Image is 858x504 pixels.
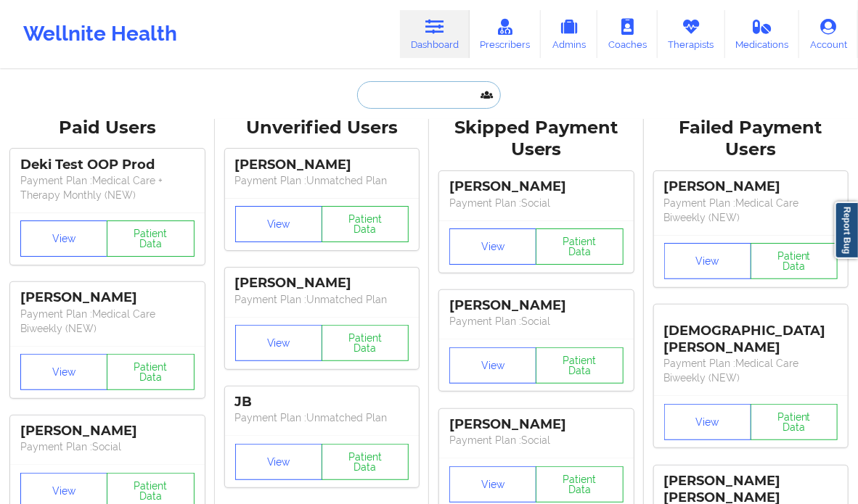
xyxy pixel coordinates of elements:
div: Unverified Users [225,117,420,139]
button: View [449,228,536,265]
a: Admins [541,10,597,58]
button: Patient Data [107,354,194,390]
a: Prescribers [470,10,542,58]
button: View [235,444,322,480]
button: Patient Data [536,466,623,503]
a: Report Bug [835,202,858,259]
button: View [235,206,322,242]
div: [DEMOGRAPHIC_DATA][PERSON_NAME] [664,312,838,356]
p: Payment Plan : Unmatched Plan [235,292,409,307]
button: Patient Data [322,325,409,361]
div: [PERSON_NAME] [449,297,624,314]
p: Payment Plan : Unmatched Plan [235,173,409,188]
button: View [449,466,536,503]
button: Patient Data [107,220,194,257]
p: Payment Plan : Medical Care + Therapy Monthly (NEW) [20,173,195,202]
button: View [449,347,536,384]
a: Medications [725,10,800,58]
button: Patient Data [536,347,623,384]
button: Patient Data [751,243,838,279]
div: [PERSON_NAME] [20,289,195,306]
a: Account [799,10,858,58]
button: Patient Data [322,206,409,242]
div: [PERSON_NAME] [664,178,838,195]
button: Patient Data [322,444,409,480]
p: Payment Plan : Social [20,439,195,454]
p: Payment Plan : Medical Care Biweekly (NEW) [664,196,838,225]
p: Payment Plan : Social [449,433,624,447]
p: Payment Plan : Social [449,314,624,329]
div: [PERSON_NAME] [449,178,624,195]
button: View [664,243,751,279]
button: View [20,220,107,257]
p: Payment Plan : Medical Care Biweekly (NEW) [20,307,195,336]
button: Patient Data [536,228,623,265]
div: [PERSON_NAME] [235,275,409,292]
div: [PERSON_NAME] [449,416,624,433]
div: JB [235,394,409,410]
a: Therapists [658,10,725,58]
button: View [235,325,322,361]
p: Payment Plan : Unmatched Plan [235,410,409,425]
div: [PERSON_NAME] [20,423,195,439]
a: Dashboard [400,10,470,58]
p: Payment Plan : Medical Care Biweekly (NEW) [664,356,838,385]
a: Coaches [597,10,658,58]
div: Paid Users [10,117,205,139]
button: View [664,404,751,440]
div: Skipped Payment Users [439,117,634,162]
p: Payment Plan : Social [449,196,624,210]
div: [PERSON_NAME] [235,157,409,173]
div: Failed Payment Users [654,117,849,162]
button: View [20,354,107,390]
button: Patient Data [751,404,838,440]
div: Deki Test OOP Prod [20,157,195,173]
